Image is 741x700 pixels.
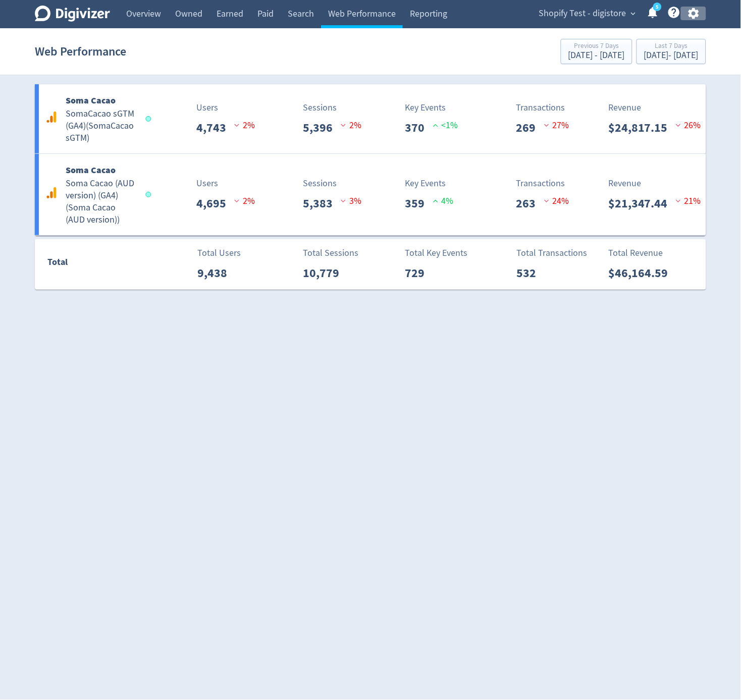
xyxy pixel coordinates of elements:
[568,42,625,51] div: Previous 7 Days
[341,119,361,132] p: 2 %
[35,84,706,153] a: Soma CacaoSomaCacao sGTM (GA4)(SomaCacao sGTM)Users4,743 2%Sessions5,396 2%Key Events370<1%Transa...
[197,246,241,260] p: Total Users
[405,101,458,115] p: Key Events
[637,39,706,64] button: Last 7 Days[DATE]- [DATE]
[45,187,58,199] svg: Google Analytics
[45,111,58,123] svg: Google Analytics
[517,264,545,282] p: 532
[341,194,361,208] p: 3 %
[196,194,234,212] p: 4,695
[516,177,569,190] p: Transactions
[196,177,255,190] p: Users
[234,119,255,132] p: 2 %
[644,42,699,51] div: Last 7 Days
[35,35,126,68] h1: Web Performance
[608,101,701,115] p: Revenue
[405,264,433,282] p: 729
[608,119,676,137] p: $24,817.15
[405,177,454,190] p: Key Events
[196,119,234,137] p: 4,743
[405,119,433,137] p: 370
[608,194,676,212] p: $21,347.44
[303,264,348,282] p: 10,779
[433,194,454,208] p: 4 %
[47,255,146,274] div: Total
[66,178,136,226] h5: Soma Cacao (AUD version) (GA4) ( Soma Cacao (AUD version) )
[66,94,116,106] b: Soma Cacao
[653,3,662,11] a: 5
[516,101,569,115] p: Transactions
[539,6,626,22] span: Shopify Test - digistore
[303,194,341,212] p: 5,383
[656,4,659,11] text: 5
[303,119,341,137] p: 5,396
[561,39,632,64] button: Previous 7 Days[DATE] - [DATE]
[234,194,255,208] p: 2 %
[35,154,706,235] a: Soma CacaoSoma Cacao (AUD version) (GA4)(Soma Cacao (AUD version))Users4,695 2%Sessions5,383 3%Ke...
[516,119,544,137] p: 269
[197,264,235,282] p: 9,438
[303,246,359,260] p: Total Sessions
[196,101,255,115] p: Users
[609,246,676,260] p: Total Revenue
[405,194,433,212] p: 359
[66,108,136,144] h5: SomaCacao sGTM (GA4) ( SomaCacao sGTM )
[608,177,701,190] p: Revenue
[644,51,699,60] div: [DATE] - [DATE]
[146,192,154,197] span: Data last synced: 8 Sep 2025, 9:02am (AEST)
[568,51,625,60] div: [DATE] - [DATE]
[66,164,116,176] b: Soma Cacao
[536,6,639,22] button: Shopify Test - digistore
[676,194,701,208] p: 21 %
[303,177,361,190] p: Sessions
[629,9,638,18] span: expand_more
[517,246,588,260] p: Total Transactions
[405,246,467,260] p: Total Key Events
[609,264,676,282] p: $46,164.59
[146,116,154,122] span: Data last synced: 8 Sep 2025, 9:02am (AEST)
[516,194,544,212] p: 263
[303,101,361,115] p: Sessions
[676,119,701,132] p: 26 %
[433,119,458,132] p: <1%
